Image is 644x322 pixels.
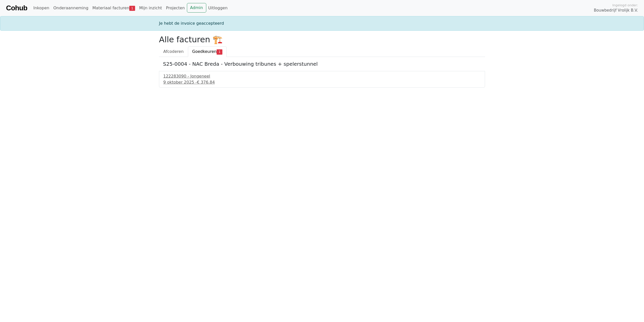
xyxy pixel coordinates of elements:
span: Afcoderen [163,49,184,54]
a: 122283090 - Jongeneel9 oktober 2025 -€ 376.84 [163,73,481,85]
div: 9 oktober 2025 - [163,79,481,85]
a: Projecten [164,3,187,13]
span: 1 [129,6,135,11]
a: Onderaanneming [51,3,90,13]
a: Materiaal facturen1 [90,3,137,13]
a: Afcoderen [159,46,188,57]
a: Admin [187,3,206,13]
h5: S25-0004 - NAC Breda - Verbouwing tribunes + spelerstunnel [163,61,481,67]
a: Uitloggen [206,3,230,13]
a: Goedkeuren1 [188,46,227,57]
a: Mijn inzicht [137,3,164,13]
a: Cohub [6,2,27,14]
span: Goedkeuren [192,49,217,54]
span: € 376.84 [197,80,215,85]
span: Ingelogd onder: [612,3,638,8]
span: Bouwbedrijf Vrolijk B.V. [594,8,638,13]
a: Inkopen [31,3,51,13]
div: Je hebt de invoice geaccepteerd [156,20,488,26]
h2: Alle facturen 🏗️ [159,35,485,44]
span: 1 [217,49,222,54]
div: 122283090 - Jongeneel [163,73,481,79]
